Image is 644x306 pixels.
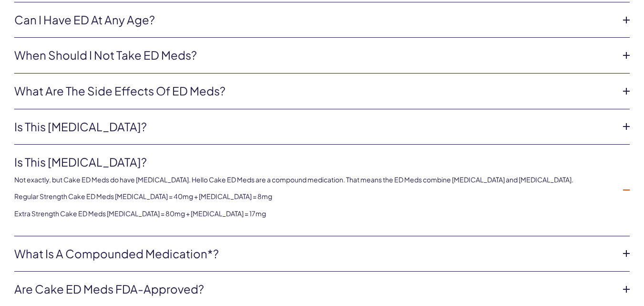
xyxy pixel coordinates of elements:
[14,154,614,170] a: Is this [MEDICAL_DATA]?
[14,119,614,135] a: Is this [MEDICAL_DATA]?
[14,281,614,297] a: Are Cake ED Meds FDA-approved?
[14,192,614,201] p: Regular Strength Cake ED Meds [MEDICAL_DATA] = 40mg + [MEDICAL_DATA] = 8mg
[14,47,614,63] a: When should i not take ED meds?
[14,83,614,99] a: What are the side effects of ED Meds?
[14,175,614,185] p: Not exactly, but Cake ED Meds do have [MEDICAL_DATA]. Hello Cake ED Meds are a compound medicatio...
[14,12,614,28] a: Can I have ED at any age?
[14,246,614,262] a: What is a compounded Medication*?
[14,209,614,219] p: Extra Strength Cake ED Meds [MEDICAL_DATA] = 80mg + [MEDICAL_DATA] = 17mg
